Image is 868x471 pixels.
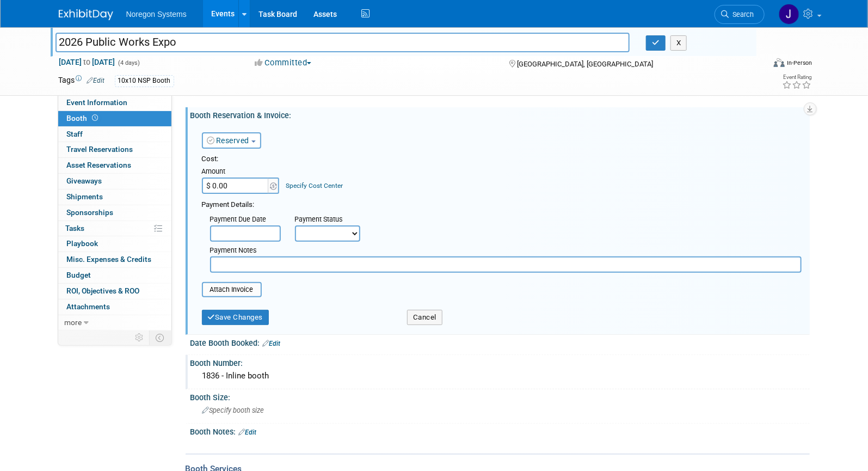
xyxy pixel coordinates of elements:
[67,255,152,264] span: Misc. Expenses & Credits
[779,4,799,25] img: Johana Gil
[58,315,171,331] a: more
[66,224,85,233] span: Tasks
[58,205,171,221] a: Sponsorships
[67,145,133,154] span: Travel Reservations
[286,182,343,189] a: Specify Cost Center
[58,221,171,236] a: Tasks
[58,189,171,205] a: Shipments
[67,302,110,311] span: Attachments
[118,59,140,66] span: (4 days)
[58,299,171,315] a: Attachments
[58,142,171,157] a: Travel Reservations
[295,215,368,225] div: Payment Status
[58,252,171,267] a: Misc. Expenses & Credits
[67,176,102,185] span: Giveaways
[202,167,281,178] div: Amount
[67,208,114,217] span: Sponsorships
[700,57,812,73] div: Event Format
[202,154,802,164] div: Cost:
[87,77,105,84] a: Edit
[126,10,187,19] span: Noregon Systems
[67,192,103,201] span: Shipments
[58,236,171,252] a: Playbook
[210,215,279,225] div: Payment Due Date
[58,111,171,126] a: Booth
[202,197,802,210] div: Payment Details:
[202,132,261,149] button: Reserved
[67,271,91,279] span: Budget
[149,331,171,345] td: Toggle Event Tabs
[263,340,281,347] a: Edit
[67,98,128,107] span: Event Information
[67,239,99,248] span: Playbook
[190,335,810,349] div: Date Booth Booked:
[190,107,810,121] div: Booth Reservation & Invoice:
[90,114,101,122] span: Booth not reserved yet
[67,130,83,138] span: Staff
[115,75,174,87] div: 10x10 NSP Booth
[59,9,113,20] img: ExhibitDay
[82,58,93,66] span: to
[131,331,150,345] td: Personalize Event Tab Strip
[58,268,171,283] a: Budget
[59,57,116,67] span: [DATE] [DATE]
[202,310,269,325] button: Save Changes
[210,246,802,256] div: Payment Notes
[774,58,785,67] img: Format-Inperson.png
[670,35,687,51] button: X
[202,406,264,414] span: Specify booth size
[67,114,101,123] span: Booth
[190,389,810,403] div: Booth Size:
[199,368,802,384] div: 1836 - Inline booth
[58,174,171,189] a: Giveaways
[58,158,171,173] a: Asset Reservations
[190,355,810,369] div: Booth Number:
[58,127,171,142] a: Staff
[517,60,653,68] span: [GEOGRAPHIC_DATA], [GEOGRAPHIC_DATA]
[407,310,442,325] button: Cancel
[67,286,140,295] span: ROI, Objectives & ROO
[59,75,105,87] td: Tags
[782,75,811,80] div: Event Rating
[239,429,257,436] a: Edit
[251,57,316,69] button: Committed
[786,59,812,67] div: In-Person
[207,136,250,145] a: Reserved
[715,5,765,24] a: Search
[67,161,132,169] span: Asset Reservations
[190,424,810,438] div: Booth Notes:
[65,318,82,327] span: more
[729,10,754,19] span: Search
[58,284,171,299] a: ROI, Objectives & ROO
[58,95,171,111] a: Event Information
